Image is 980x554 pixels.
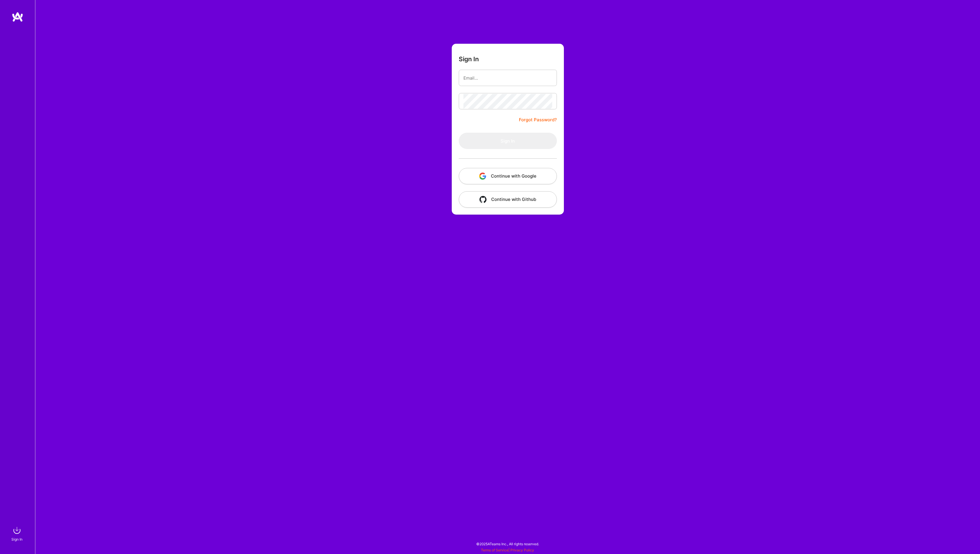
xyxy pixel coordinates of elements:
[11,525,23,536] img: sign in
[481,548,534,552] span: |
[11,536,22,542] div: Sign In
[459,55,479,63] h3: Sign In
[459,191,557,208] button: Continue with Github
[479,173,486,180] img: icon
[479,196,486,203] img: icon
[459,133,557,149] button: Sign In
[12,525,23,542] a: sign inSign In
[463,71,552,85] input: Email...
[459,168,557,184] button: Continue with Google
[510,548,534,552] a: Privacy Policy
[12,12,23,22] img: logo
[481,548,508,552] a: Terms of Service
[519,116,557,123] a: Forgot Password?
[35,537,980,551] div: © 2025 ATeams Inc., All rights reserved.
